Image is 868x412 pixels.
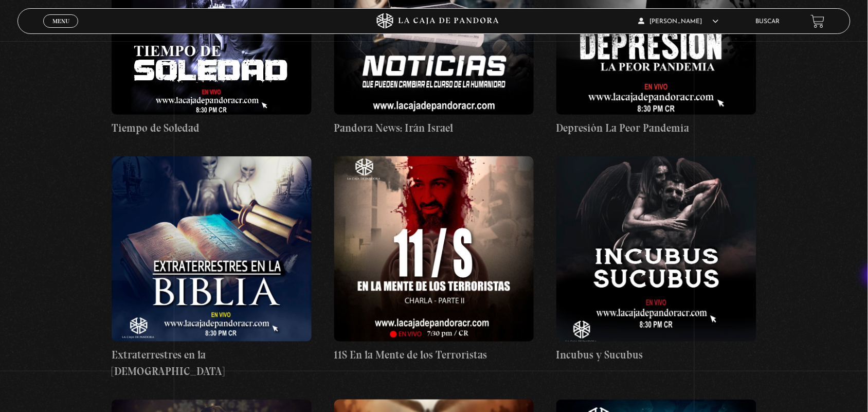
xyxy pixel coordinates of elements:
h4: Pandora News: Irán Israel [334,120,534,136]
h4: Extraterrestres en la [DEMOGRAPHIC_DATA] [112,347,312,379]
a: View your shopping cart [811,14,825,28]
a: 11S En la Mente de los Terroristas [334,156,534,363]
a: Extraterrestres en la [DEMOGRAPHIC_DATA] [112,156,312,379]
span: Menu [52,18,69,24]
h4: 11S En la Mente de los Terroristas [334,347,534,363]
h4: Incubus y Sucubus [556,347,756,363]
a: Buscar [756,19,780,25]
a: Incubus y Sucubus [556,156,756,363]
h4: Tiempo de Soledad [112,120,312,136]
h4: Depresión La Peor Pandemia [556,120,756,136]
span: Cerrar [49,27,73,34]
span: [PERSON_NAME] [639,19,719,25]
